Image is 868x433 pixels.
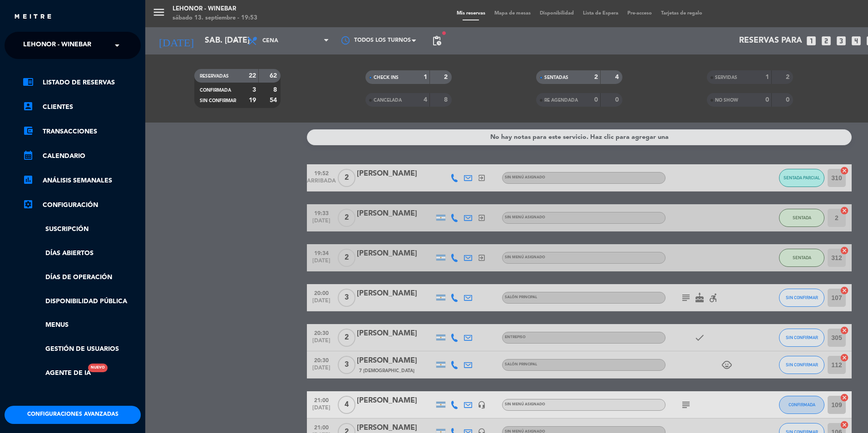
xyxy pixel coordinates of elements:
a: account_boxClientes [23,102,141,113]
div: Nuevo [88,364,108,372]
a: account_balance_walletTransacciones [23,126,141,137]
i: settings_applications [23,199,34,210]
a: Configuración [23,200,141,211]
a: Agente de IANuevo [23,368,91,379]
img: MEITRE [14,14,52,20]
i: chrome_reader_mode [23,76,34,87]
a: Disponibilidad pública [23,296,141,307]
a: Gestión de usuarios [23,344,141,354]
span: Lehonor - Winebar [23,36,91,55]
button: Configuraciones avanzadas [5,406,141,424]
a: Días de Operación [23,272,141,283]
a: Días abiertos [23,248,141,259]
a: chrome_reader_modeListado de Reservas [23,77,141,88]
a: assessmentANÁLISIS SEMANALES [23,175,141,186]
a: calendar_monthCalendario [23,151,141,162]
a: Menus [23,320,141,330]
i: calendar_month [23,150,34,161]
a: Suscripción [23,224,141,235]
i: account_box [23,101,34,112]
i: account_balance_wallet [23,125,34,136]
i: assessment [23,174,34,185]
